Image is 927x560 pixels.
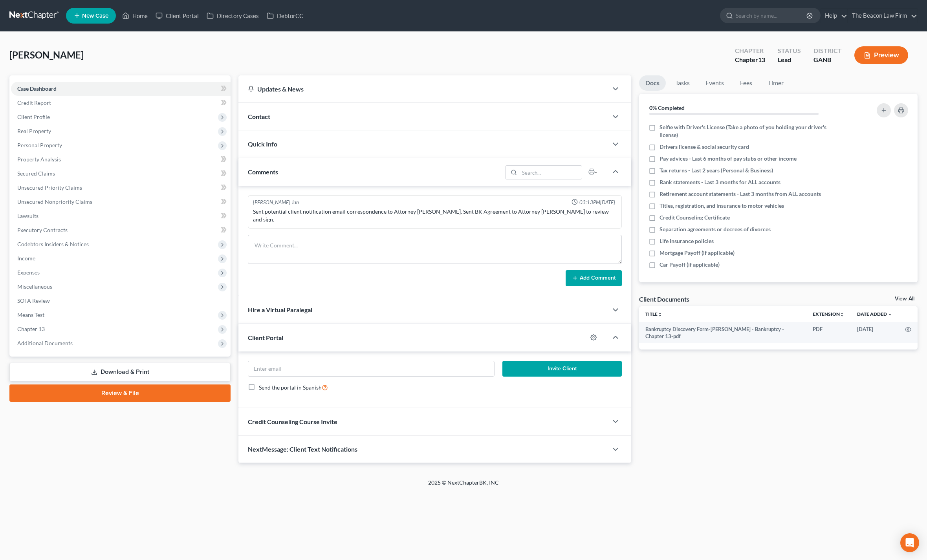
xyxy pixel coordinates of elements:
a: Titleunfold_more [645,311,662,317]
td: PDF [806,322,851,344]
a: Docs [639,75,666,91]
span: Comments [248,168,278,176]
span: Secured Claims [17,170,55,177]
span: Codebtors Insiders & Notices [17,241,89,247]
a: Secured Claims [11,167,231,181]
a: Extensionunfold_more [813,311,845,317]
span: [PERSON_NAME] [9,49,84,60]
div: Updates & News [248,85,598,93]
span: Unsecured Priority Claims [17,184,82,191]
input: Search... [520,166,582,179]
span: Miscellaneous [17,283,52,290]
a: Review & File [9,384,231,402]
button: Preview [854,46,908,64]
button: Invite Client [502,361,622,377]
span: Retirement account statements - Last 3 months from ALL accounts [660,190,821,198]
div: Chapter [735,46,765,55]
span: Unsecured Nonpriority Claims [17,198,92,205]
a: Lawsuits [11,209,231,223]
span: New Case [82,13,108,19]
a: Property Analysis [11,152,231,167]
span: Client Profile [17,113,50,120]
span: 03:13PM[DATE] [579,199,615,206]
div: 2025 © NextChapterBK, INC [240,479,687,493]
span: Client Portal [248,334,283,341]
span: Credit Counseling Certificate [660,214,730,221]
span: Pay advices - Last 6 months of pay stubs or other income [660,155,797,163]
a: Tasks [669,75,696,91]
a: SOFA Review [11,294,231,308]
a: DebtorCC [263,9,307,23]
div: Sent potential client notification email correspondence to Attorney [PERSON_NAME]. Sent BK Agreem... [253,208,617,223]
input: Search by name... [736,8,808,23]
a: View All [895,296,914,302]
a: Timer [762,75,790,91]
span: Contact [248,113,270,120]
span: Credit Report [17,99,51,106]
span: Hire a Virtual Paralegal [248,306,312,313]
span: Personal Property [17,142,62,148]
div: Client Documents [639,295,689,303]
span: Executory Contracts [17,227,68,233]
div: District [813,46,842,55]
span: Selfie with Driver's License (Take a photo of you holding your driver's license) [660,123,841,139]
strong: 0% Completed [649,104,685,111]
span: Income [17,255,35,262]
i: unfold_more [658,312,662,317]
span: Expenses [17,269,40,276]
div: Chapter [735,55,765,64]
span: Means Test [17,311,44,318]
div: GANB [813,55,842,64]
a: Case Dashboard [11,82,231,96]
i: expand_more [888,312,892,317]
i: unfold_more [840,312,845,317]
span: Real Property [17,128,51,134]
a: Unsecured Nonpriority Claims [11,195,231,209]
div: Status [778,46,801,55]
a: Date Added expand_more [857,311,892,317]
span: Separation agreements or decrees of divorces [660,225,771,233]
span: Drivers license & social security card [660,143,749,151]
span: NextMessage: Client Text Notifications [248,445,357,453]
div: Open Intercom Messenger [900,533,919,552]
button: Add Comment [566,270,622,287]
a: Credit Report [11,96,231,110]
span: Credit Counseling Course Invite [248,418,337,425]
td: Bankruptcy Discovery Form-[PERSON_NAME] - Bankruptcy - Chapter 13-pdf [639,322,806,344]
span: Case Dashboard [17,85,57,92]
a: Directory Cases [203,9,263,23]
span: SOFA Review [17,297,50,304]
input: Enter email [248,361,494,376]
span: Quick Info [248,140,277,148]
span: Property Analysis [17,156,61,163]
span: Send the portal in Spanish [259,384,322,391]
span: Titles, registration, and insurance to motor vehicles [660,202,784,210]
td: [DATE] [851,322,899,344]
span: Tax returns - Last 2 years (Personal & Business) [660,167,773,174]
span: Mortgage Payoff (if applicable) [660,249,735,257]
span: Bank statements - Last 3 months for ALL accounts [660,178,780,186]
a: The Beacon Law Firm [848,9,917,23]
span: Chapter 13 [17,326,45,332]
a: Events [699,75,730,91]
a: Download & Print [9,363,231,381]
a: Fees [733,75,758,91]
a: Executory Contracts [11,223,231,237]
a: Home [118,9,152,23]
a: Client Portal [152,9,203,23]
span: Additional Documents [17,340,73,346]
a: Help [821,9,847,23]
span: Life insurance policies [660,237,714,245]
a: Unsecured Priority Claims [11,181,231,195]
div: [PERSON_NAME] Jun [253,199,299,206]
span: Car Payoff (if applicable) [660,261,720,269]
span: 13 [758,56,765,63]
span: Lawsuits [17,212,38,219]
div: Lead [778,55,801,64]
